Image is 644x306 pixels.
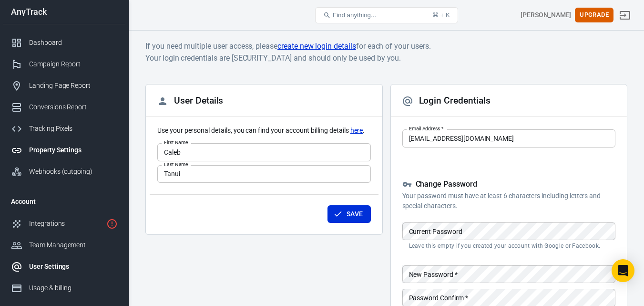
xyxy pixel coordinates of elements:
[3,277,125,299] a: Usage & billing
[3,213,125,234] a: Integrations
[29,102,118,112] div: Conversions Report
[3,32,125,53] a: Dashboard
[29,219,102,229] div: Integrations
[3,8,125,16] div: AnyTrack
[29,167,118,177] div: Webhooks (outgoing)
[432,11,450,19] div: ⌘ + K
[3,53,125,75] a: Campaign Report
[29,240,118,250] div: Team Management
[402,95,491,107] h2: Login Credentials
[145,40,627,64] h6: If you need multiple user access, please for each of your users. Your login credentials are [SECU...
[409,125,443,132] label: Email Address
[402,191,616,211] p: Your password must have at least 6 characters including letters and special characters.
[157,126,371,136] p: Use your personal details, you can find your account billing details .
[29,81,118,91] div: Landing Page Report
[327,205,371,223] button: Save
[521,10,571,20] div: Account id: 5JpttKV9
[157,143,371,161] input: John
[29,262,118,272] div: User Settings
[3,234,125,256] a: Team Management
[157,95,223,107] h2: User Details
[29,124,118,134] div: Tracking Pixels
[3,256,125,277] a: User Settings
[575,8,613,22] button: Upgrade
[164,161,188,168] label: Last Name
[29,283,118,293] div: Usage & billing
[29,59,118,69] div: Campaign Report
[612,259,634,282] div: Open Intercom Messenger
[106,218,118,230] svg: 1 networks not verified yet
[3,190,125,213] li: Account
[29,145,118,155] div: Property Settings
[3,118,125,139] a: Tracking Pixels
[613,4,636,27] a: Sign out
[3,75,125,96] a: Landing Page Report
[333,11,376,19] span: Find anything...
[3,139,125,161] a: Property Settings
[3,96,125,118] a: Conversions Report
[402,179,616,190] h5: Change Password
[157,165,371,183] input: Doe
[315,7,458,23] button: Find anything...⌘ + K
[409,242,609,250] p: Leave this empty if you created your account with Google or Facebook.
[3,161,125,182] a: Webhooks (outgoing)
[29,38,118,48] div: Dashboard
[277,40,356,52] a: create new login details
[350,126,363,136] a: here
[164,139,188,146] label: First Name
